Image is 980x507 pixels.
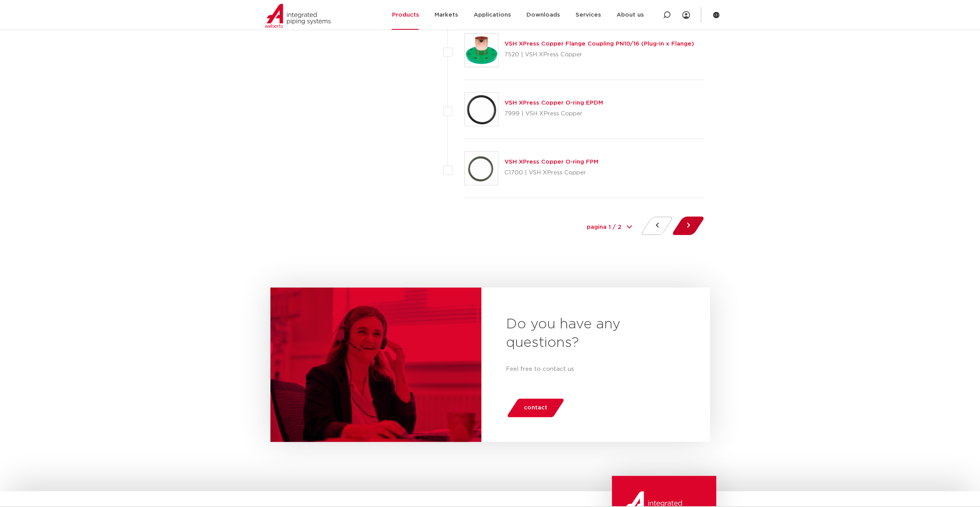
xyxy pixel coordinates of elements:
font: Services [575,12,601,18]
h2: Do you have any questions? [506,315,685,352]
p: 7520 | VSH XPress Copper [504,49,694,61]
p: C1700 | VSH XPress Copper [504,167,598,179]
div: my IPS [682,7,690,24]
img: Thumbnail for VSH XPress Copper O-ring EPDM [465,93,498,126]
span: contact [524,402,547,414]
a: VSH XPress Copper O-ring FPM [504,159,598,165]
a: contact [506,399,565,417]
img: Thumbnail for VSH XPress Copper flange coupling PN10/16 (plug-in x flange) [465,34,498,67]
p: Feel free to contact us [506,365,685,374]
font: Downloads [526,12,560,18]
p: 7999 | VSH XPress Copper [504,108,603,120]
img: Thumbnail for VSH XPress Copper O-ring FPM [465,152,498,185]
font: About us [616,12,644,18]
a: VSH XPress Copper Flange Coupling PN10/16 (Plug-in x Flange) [504,41,694,47]
a: VSH XPress Copper O-ring EPDM [504,100,603,106]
